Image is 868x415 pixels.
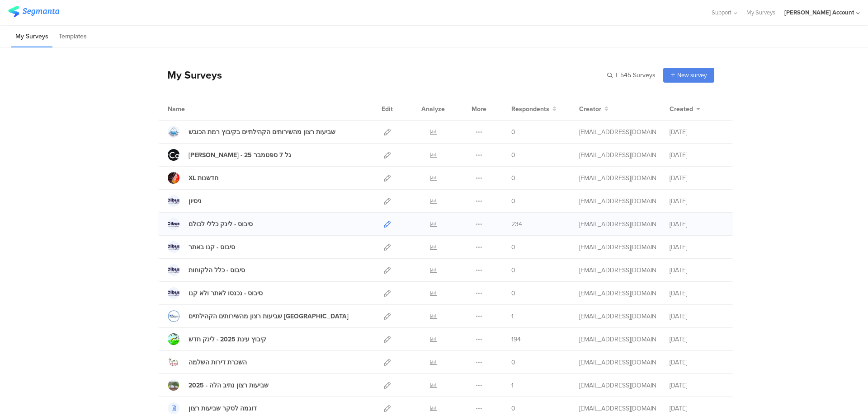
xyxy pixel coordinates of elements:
[168,241,235,253] a: סיבוס - קנו באתר
[8,6,59,17] img: segmanta logo
[579,173,656,183] div: miri@miridikman.co.il
[168,172,218,184] a: XL חדשנות
[469,98,489,120] div: More
[670,196,724,206] div: [DATE]
[670,173,724,183] div: [DATE]
[189,335,266,344] div: קיבוץ עינת 2025 - לינק חדש
[511,242,515,252] span: 0
[620,70,656,80] span: 545 Surveys
[511,173,515,183] span: 0
[511,150,515,160] span: 0
[511,404,515,413] span: 0
[670,312,724,321] div: [DATE]
[670,266,724,275] div: [DATE]
[579,127,656,137] div: miri@miridikman.co.il
[670,150,724,160] div: [DATE]
[511,104,549,114] span: Respondents
[579,104,609,114] button: Creator
[511,104,557,114] button: Respondents
[670,242,724,252] div: [DATE]
[168,126,335,138] a: שביעות רצון מהשירותים הקהילתיים בקיבוץ רמת הכובש
[579,289,656,298] div: miri@miridikman.co.il
[511,289,515,298] span: 0
[579,150,656,160] div: miri@miridikman.co.il
[670,381,724,390] div: [DATE]
[189,127,335,137] div: שביעות רצון מהשירותים הקהילתיים בקיבוץ רמת הכובש
[168,104,222,114] div: Name
[158,67,222,83] div: My Surveys
[189,196,202,206] div: ניסיון
[511,127,515,137] span: 0
[579,381,656,390] div: miri@miridikman.co.il
[189,312,349,321] div: שביעות רצון מהשירותים הקהילתיים בשדה בוקר
[511,266,515,275] span: 0
[670,358,724,367] div: [DATE]
[579,358,656,367] div: miri@miridikman.co.il
[614,70,618,80] span: |
[168,218,253,230] a: סיבוס - לינק כללי לכולם
[670,104,693,114] span: Created
[579,219,656,229] div: miri@miridikman.co.il
[168,264,245,276] a: סיבוס - כלל הלקוחות
[168,195,202,207] a: ניסיון
[189,219,253,229] div: סיבוס - לינק כללי לכולם
[579,196,656,206] div: miri@miridikman.co.il
[377,98,397,120] div: Edit
[670,404,724,413] div: [DATE]
[168,310,349,322] a: שביעות רצון מהשירותים הקהילתיים [GEOGRAPHIC_DATA]
[670,104,700,114] button: Created
[712,8,731,17] span: Support
[168,333,266,345] a: קיבוץ עינת 2025 - לינק חדש
[168,356,247,368] a: השכרת דירות השלמה
[168,379,269,391] a: שביעות רצון נתיב הלה - 2025
[677,71,707,79] span: New survey
[579,312,656,321] div: miri@miridikman.co.il
[579,242,656,252] div: miri@miridikman.co.il
[670,335,724,344] div: [DATE]
[511,219,522,229] span: 234
[670,289,724,298] div: [DATE]
[189,404,257,413] div: דוגמה לסקר שביעות רצון
[670,127,724,137] div: [DATE]
[511,196,515,206] span: 0
[579,266,656,275] div: miri@miridikman.co.il
[189,242,235,252] div: סיבוס - קנו באתר
[579,104,601,114] span: Creator
[189,358,247,367] div: השכרת דירות השלמה
[189,173,218,183] div: XL חדשנות
[579,404,656,413] div: miri@miridikman.co.il
[55,26,91,47] li: Templates
[579,335,656,344] div: miri@miridikman.co.il
[511,358,515,367] span: 0
[670,219,724,229] div: [DATE]
[11,26,52,47] li: My Surveys
[511,335,521,344] span: 194
[168,402,257,414] a: דוגמה לסקר שביעות רצון
[511,381,514,390] span: 1
[189,289,263,298] div: סיבוס - נכנסו לאתר ולא קנו
[784,8,854,17] div: [PERSON_NAME] Account
[168,149,291,161] a: [PERSON_NAME] - גל 7 ספטמבר 25
[168,287,263,299] a: סיבוס - נכנסו לאתר ולא קנו
[189,381,269,390] div: שביעות רצון נתיב הלה - 2025
[189,266,245,275] div: סיבוס - כלל הלקוחות
[420,98,447,120] div: Analyze
[511,312,514,321] span: 1
[189,150,291,160] div: סקר מקאן - גל 7 ספטמבר 25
